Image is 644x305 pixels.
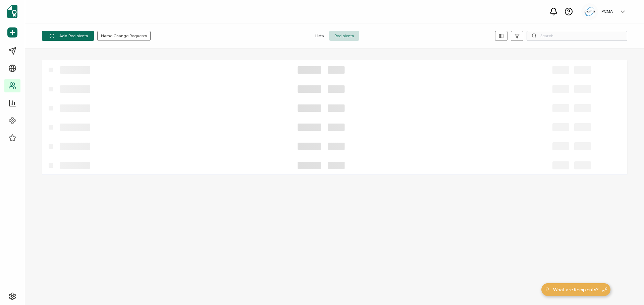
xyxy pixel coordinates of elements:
[329,31,359,41] span: Recipients
[610,273,644,305] iframe: Chat Widget
[602,287,607,292] img: minimize-icon.svg
[553,286,599,293] span: What are Recipients?
[527,31,627,41] input: Search
[585,7,595,16] img: 5c892e8a-a8c9-4ab0-b501-e22bba25706e.jpg
[101,34,147,38] span: Name Change Requests
[310,31,329,41] span: Lists
[97,31,151,41] button: Name Change Requests
[7,5,17,18] img: sertifier-logomark-colored.svg
[601,9,613,14] h5: PCMA
[42,31,94,41] button: Add Recipients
